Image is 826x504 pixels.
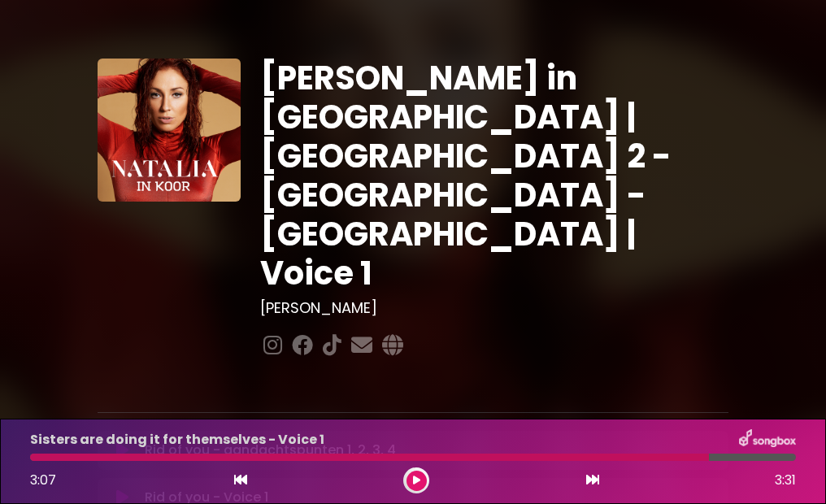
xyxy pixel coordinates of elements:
span: 3:07 [30,471,56,489]
h3: [PERSON_NAME] [260,299,728,317]
img: YTVS25JmS9CLUqXqkEhs [98,59,241,202]
img: songbox-logo-white.png [739,429,796,450]
span: 3:31 [775,471,796,490]
h1: [PERSON_NAME] in [GEOGRAPHIC_DATA] | [GEOGRAPHIC_DATA] 2 - [GEOGRAPHIC_DATA] - [GEOGRAPHIC_DATA] ... [260,59,728,293]
p: Sisters are doing it for themselves - Voice 1 [30,430,324,450]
